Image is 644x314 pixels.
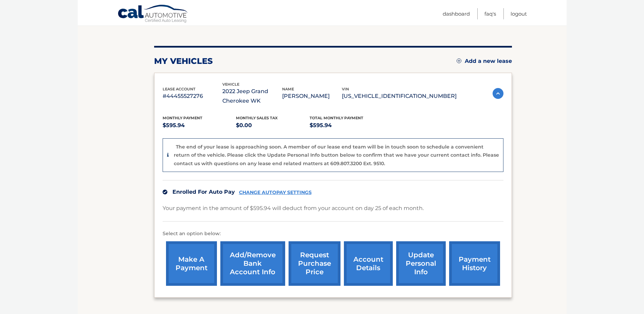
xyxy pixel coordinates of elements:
p: 2022 Jeep Grand Cherokee WK [222,87,282,106]
p: $595.94 [310,121,383,130]
a: request purchase price [289,241,341,286]
span: Enrolled For Auto Pay [172,189,235,195]
p: [US_VEHICLE_IDENTIFICATION_NUMBER] [342,91,457,101]
img: check.svg [163,190,167,194]
h2: my vehicles [154,56,213,66]
a: Logout [511,8,527,19]
span: lease account [163,87,196,91]
a: Cal Automotive [117,4,189,24]
p: $0.00 [236,121,310,130]
img: accordion-active.svg [493,88,503,99]
a: payment history [449,241,500,286]
span: Monthly sales Tax [236,116,278,120]
a: update personal info [396,241,446,286]
span: Monthly Payment [163,116,202,120]
p: [PERSON_NAME] [282,91,342,101]
a: FAQ's [484,8,496,19]
a: account details [344,241,393,286]
p: $595.94 [163,121,236,130]
span: Total Monthly Payment [310,116,363,120]
p: Select an option below: [163,230,503,238]
p: The end of your lease is approaching soon. A member of our lease end team will be in touch soon t... [174,144,499,167]
span: vin [342,87,349,91]
a: make a payment [166,241,217,286]
span: vehicle [222,82,239,87]
img: add.svg [457,58,461,63]
p: Your payment in the amount of $595.94 will deduct from your account on day 25 of each month. [163,204,424,213]
a: Add a new lease [457,58,512,65]
a: Add/Remove bank account info [220,241,285,286]
a: Dashboard [443,8,470,19]
a: CHANGE AUTOPAY SETTINGS [239,190,312,195]
span: name [282,87,294,91]
p: #44455527276 [163,91,222,101]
